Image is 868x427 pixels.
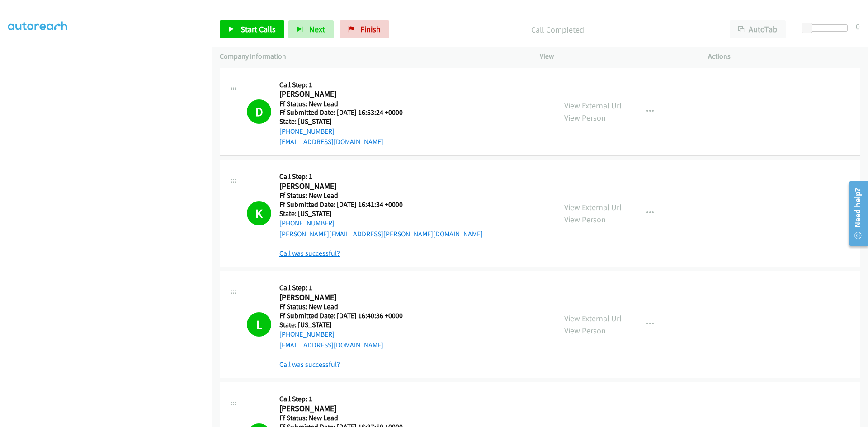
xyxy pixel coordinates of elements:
h5: State: [US_STATE] [279,209,483,218]
button: AutoTab [730,20,786,38]
p: View [540,51,692,62]
h2: [PERSON_NAME] [279,292,414,303]
h5: Call Step: 1 [279,394,414,404]
h1: D [247,99,271,124]
a: [PHONE_NUMBER] [279,330,335,338]
a: View External Url [564,313,622,324]
a: View Person [564,113,606,123]
h5: State: [US_STATE] [279,117,414,126]
a: View External Url [564,202,622,212]
h5: Call Step: 1 [279,283,414,292]
span: Finish [360,24,381,34]
h5: Ff Submitted Date: [DATE] 16:41:34 +0000 [279,200,483,209]
h1: L [247,312,271,337]
h5: Call Step: 1 [279,80,414,89]
a: [PHONE_NUMBER] [279,219,335,227]
h5: Call Step: 1 [279,172,483,181]
span: Next [309,24,325,34]
h5: Ff Submitted Date: [DATE] 16:53:24 +0000 [279,108,414,117]
span: Start Calls [241,24,276,34]
h2: [PERSON_NAME] [279,404,414,414]
a: [EMAIL_ADDRESS][DOMAIN_NAME] [279,341,383,349]
p: Actions [708,51,860,62]
h2: [PERSON_NAME] [279,89,414,99]
a: Start Calls [220,20,284,38]
a: [PHONE_NUMBER] [279,127,335,136]
h5: Ff Status: New Lead [279,302,414,311]
a: View Person [564,325,606,336]
h1: K [247,201,271,225]
iframe: Resource Center [842,178,868,249]
p: Company Information [220,51,524,62]
h5: Ff Status: New Lead [279,99,414,108]
p: Call Completed [401,23,713,36]
a: View External Url [564,100,622,111]
h2: [PERSON_NAME] [279,181,414,192]
a: Call was successful? [279,360,340,369]
a: [PERSON_NAME][EMAIL_ADDRESS][PERSON_NAME][DOMAIN_NAME] [279,230,483,238]
a: Call was successful? [279,249,340,258]
h5: Ff Status: New Lead [279,413,414,422]
button: Next [288,20,334,38]
h5: Ff Status: New Lead [279,191,483,200]
div: 0 [856,20,860,33]
h5: Ff Submitted Date: [DATE] 16:40:36 +0000 [279,311,414,320]
a: Finish [340,20,389,38]
a: View Person [564,214,606,225]
h5: State: [US_STATE] [279,320,414,329]
a: [EMAIL_ADDRESS][DOMAIN_NAME] [279,137,383,146]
